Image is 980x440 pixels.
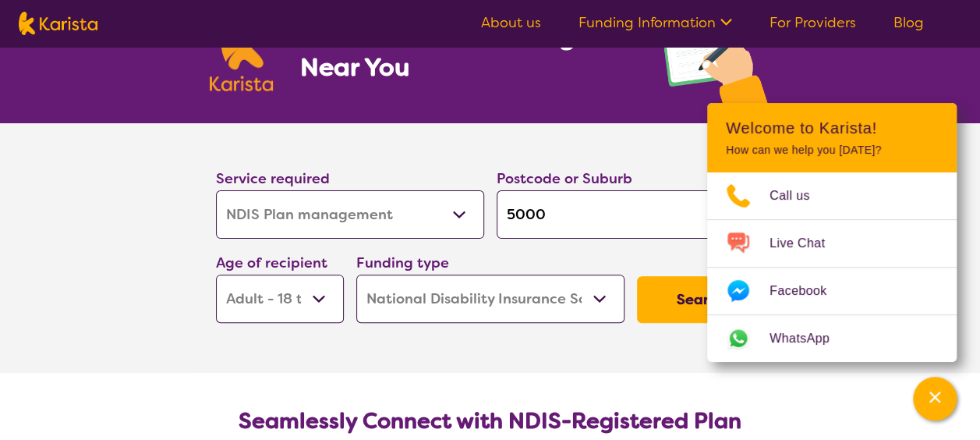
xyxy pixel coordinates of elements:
a: Funding Information [578,13,732,32]
div: Channel Menu [707,103,957,362]
a: Blog [893,13,924,32]
label: Service required [216,169,330,188]
label: Funding type [356,254,449,272]
img: Karista logo [210,7,274,91]
span: Facebook [769,279,845,303]
span: Live Chat [769,232,844,255]
label: Age of recipient [216,254,327,272]
h1: Find NDIS Plan Managers Near You [299,20,625,83]
a: For Providers [769,13,856,32]
a: About us [481,13,541,32]
h2: Welcome to Karista! [726,119,938,137]
p: How can we help you [DATE]? [726,144,938,157]
a: Web link opens in a new tab. [707,315,957,362]
ul: Choose channel [707,172,957,362]
label: Postcode or Suburb [497,169,632,188]
input: Type [497,190,765,239]
button: Search [637,276,765,323]
span: Call us [769,184,829,208]
span: WhatsApp [769,327,848,350]
img: Karista logo [19,12,97,35]
button: Channel Menu [913,377,957,420]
